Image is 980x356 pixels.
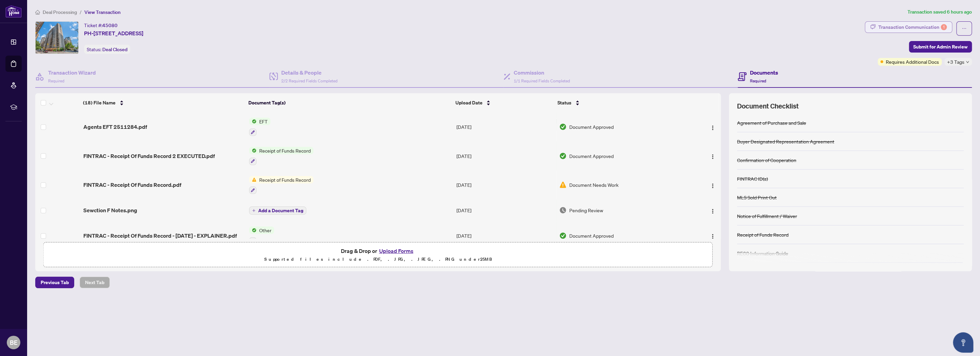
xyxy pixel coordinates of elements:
div: Status: [84,45,130,54]
span: Upload Date [455,99,482,106]
button: Logo [707,121,718,132]
img: Status Icon [249,226,257,234]
button: Logo [707,179,718,190]
span: (18) File Name [83,99,116,106]
button: Add a Document Tag [249,206,306,215]
span: Pending Review [569,206,603,214]
img: Status Icon [249,147,257,154]
img: Status Icon [249,118,257,125]
img: Logo [710,125,715,131]
img: IMG-X12214435_1.jpg [36,22,78,54]
th: (18) File Name [80,93,246,112]
span: down [966,60,969,64]
span: 45080 [102,22,118,28]
div: RECO Information Guide [737,250,788,257]
span: FINTRAC - Receipt Of Funds Record.pdf [83,181,181,189]
button: Previous Tab [35,277,74,288]
img: Document Status [559,123,567,131]
button: Logo [707,205,718,216]
span: Other [257,226,274,234]
span: Required [48,78,64,83]
h4: Commission [514,68,570,77]
button: Next Tab [80,277,110,288]
th: Document Tag(s) [246,93,452,112]
span: plus [252,209,256,212]
button: Status IconReceipt of Funds Record [249,147,313,165]
span: EFT [257,118,270,125]
img: Logo [710,154,715,159]
h4: Transaction Wizard [48,68,96,77]
td: [DATE] [454,199,556,221]
span: Drag & Drop or [341,246,415,255]
span: +3 Tags [947,58,964,66]
h4: Documents [750,68,778,77]
td: [DATE] [454,171,556,200]
article: Transaction saved 6 hours ago [907,8,972,16]
button: Add a Document Tag [249,206,306,215]
button: Status IconEFT [249,118,270,136]
span: Requires Additional Docs [886,58,939,65]
button: Logo [707,230,718,241]
div: FINTRAC ID(s) [737,175,768,182]
span: Sewction F Notes.png [83,206,137,214]
img: Logo [710,209,715,214]
span: Previous Tab [41,277,69,288]
div: Notice of Fulfillment / Waiver [737,212,797,220]
span: Drag & Drop orUpload FormsSupported files include .PDF, .JPG, .JPEG, .PNG under25MB [44,242,712,268]
img: Document Status [559,232,567,239]
div: Confirmation of Cooperation [737,156,796,164]
h4: Details & People [281,68,338,77]
div: Agreement of Purchase and Sale [737,119,806,126]
button: Logo [707,151,718,161]
span: Add a Document Tag [258,208,303,213]
span: FINTRAC - Receipt Of Funds Record 2 EXECUTED.pdf [83,152,215,160]
span: Document Approved [569,152,614,160]
div: 1 [941,24,947,30]
button: Upload Forms [377,246,415,255]
img: Status Icon [249,176,257,183]
button: Status IconOther [249,226,274,245]
th: Status [555,93,682,112]
span: Deal Processing [43,9,77,15]
div: MLS Sold Print Out [737,194,777,201]
img: Logo [710,183,715,189]
span: Document Approved [569,123,614,131]
div: Transaction Communication [878,22,947,33]
div: Ticket #: [84,21,118,29]
span: Document Approved [569,232,614,239]
span: Document Needs Work [569,181,618,189]
img: Document Status [559,181,567,189]
span: PH-[STREET_ADDRESS] [84,29,143,37]
span: Receipt of Funds Record [257,147,313,154]
span: 2/2 Required Fields Completed [281,78,338,83]
span: ellipsis [962,26,966,31]
button: Status IconReceipt of Funds Record [249,176,313,194]
div: Receipt of Funds Record [737,231,789,238]
button: Transaction Communication1 [865,21,952,33]
div: Buyer Designated Representation Agreement [737,138,834,145]
span: Agents EFT 2511284.pdf [83,123,147,131]
span: BE [10,338,18,347]
span: View Transaction [84,9,121,15]
span: Status [557,99,571,106]
img: Document Status [559,206,567,214]
span: Document Checklist [737,101,799,111]
span: Required [750,78,766,83]
td: [DATE] [454,221,556,250]
p: Supported files include .PDF, .JPG, .JPEG, .PNG under 25 MB [48,255,708,263]
li: / [80,8,82,16]
span: Submit for Admin Review [913,41,967,52]
td: [DATE] [454,141,556,171]
span: home [35,10,40,15]
span: FINTRAC - Receipt Of Funds Record - [DATE] - EXPLAINER.pdf [83,232,237,240]
span: Deal Closed [102,46,127,53]
span: 1/1 Required Fields Completed [514,78,570,83]
button: Submit for Admin Review [909,41,972,53]
th: Upload Date [452,93,555,112]
button: Open asap [953,332,973,353]
img: Document Status [559,152,567,160]
td: [DATE] [454,112,556,141]
img: Logo [710,234,715,239]
img: logo [5,5,22,18]
span: Receipt of Funds Record [257,176,313,183]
